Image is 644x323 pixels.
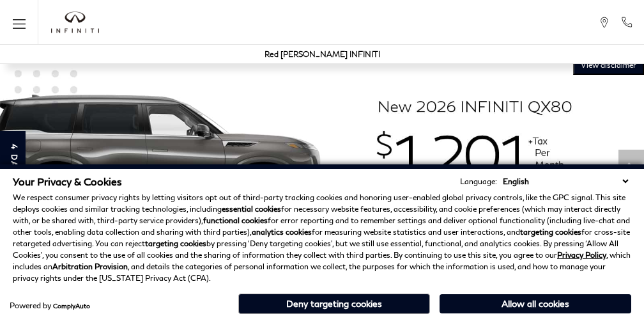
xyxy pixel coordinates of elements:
a: Red [PERSON_NAME] INFINITI [264,49,380,59]
strong: Arbitration Provision [52,262,128,271]
strong: targeting cookies [145,239,206,248]
div: Next [618,150,644,188]
strong: analytics cookies [252,227,312,237]
a: infiniti [51,12,99,33]
span: Your Privacy & Cookies [13,175,122,187]
button: Deny targeting cookies [238,294,430,314]
div: Powered by [10,302,90,310]
strong: targeting cookies [520,227,581,237]
img: INFINITI [51,12,99,33]
button: Allow all cookies [440,294,631,313]
span: VIEW DISCLAIMER [581,60,636,70]
div: Language: [460,178,497,185]
strong: essential cookies [222,204,281,214]
strong: functional cookies [203,216,268,225]
a: Privacy Policy [557,250,606,260]
a: ComplyAuto [53,302,90,310]
p: We respect consumer privacy rights by letting visitors opt out of third-party tracking cookies an... [13,192,631,284]
select: Language Select [500,175,631,187]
